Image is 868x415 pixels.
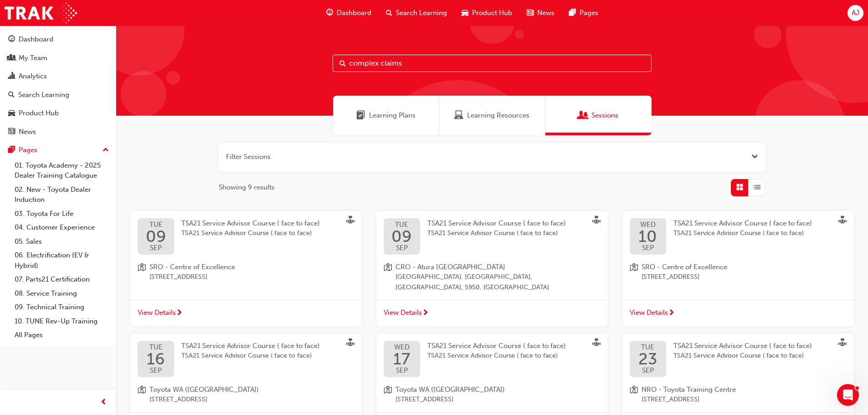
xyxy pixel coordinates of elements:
button: DashboardMy TeamAnalyticsSearch LearningProduct HubNews [4,29,113,142]
a: location-iconSRO - Centre of Excellence[STREET_ADDRESS] [630,262,847,282]
a: 07. Parts21 Certification [11,272,113,287]
a: View Details [376,300,608,326]
span: Sessions [579,110,588,121]
a: 03. Toyota For Life [11,207,113,221]
span: [GEOGRAPHIC_DATA], [GEOGRAPHIC_DATA], [GEOGRAPHIC_DATA], 5950, [GEOGRAPHIC_DATA] [395,272,601,292]
span: search-icon [8,91,15,99]
span: location-icon [138,262,146,282]
span: sessionType_FACE_TO_FACE-icon [838,216,847,226]
span: news-icon [8,128,15,136]
button: AJ [847,5,863,21]
span: NRO - Toyota Training Centre [642,384,736,395]
a: 08. Service Training [11,287,113,301]
a: location-iconSRO - Centre of Excellence[STREET_ADDRESS] [138,262,354,282]
span: pages-icon [8,146,15,154]
input: Search... [333,55,652,72]
a: Analytics [4,68,113,85]
a: WED10SEPTSA21 Service Advisor Course ( face to face)TSA21 Service Advisor Course ( face to face) [630,218,847,255]
span: SEP [393,367,410,374]
a: 09. Technical Training [11,300,113,314]
span: Sessions [591,110,618,121]
span: Learning Plans [356,110,365,121]
span: car-icon [462,7,468,19]
a: SessionsSessions [545,96,652,135]
span: Toyota WA ([GEOGRAPHIC_DATA]) [395,384,505,395]
a: Learning PlansLearning Plans [333,96,439,135]
button: WED10SEPTSA21 Service Advisor Course ( face to face)TSA21 Service Advisor Course ( face to face)l... [622,211,854,326]
span: View Details [630,307,668,318]
span: [STREET_ADDRESS] [395,395,505,405]
span: TSA21 Service Advisor Course ( face to face) [181,228,320,239]
span: TUE [147,344,165,351]
span: SRO - Centre of Excellence [642,262,727,272]
span: News [537,8,555,18]
span: Grid [736,182,743,193]
a: guage-iconDashboard [319,4,379,22]
span: guage-icon [326,7,333,19]
span: location-icon [630,384,638,405]
div: Search Learning [18,90,69,100]
span: pages-icon [569,7,576,19]
span: news-icon [527,7,534,19]
span: people-icon [8,54,15,62]
a: 06. Electrification (EV & Hybrid) [11,248,113,272]
span: location-icon [384,262,392,293]
a: search-iconSearch Learning [379,4,454,22]
span: SEP [391,245,412,251]
a: Dashboard [4,31,113,48]
span: SRO - Centre of Excellence [149,262,235,272]
span: AJ [852,8,859,18]
span: location-icon [138,384,146,405]
div: Pages [19,145,37,155]
span: guage-icon [8,36,15,44]
span: sessionType_FACE_TO_FACE-icon [592,216,601,226]
a: 01. Toyota Academy - 2025 Dealer Training Catalogue [11,159,113,183]
span: 17 [393,351,410,367]
span: search-icon [386,7,392,19]
span: location-icon [630,262,638,282]
span: Search Learning [396,8,447,18]
span: TSA21 Service Advisor Course ( face to face) [673,351,812,361]
a: location-iconToyota WA ([GEOGRAPHIC_DATA])[STREET_ADDRESS] [384,384,601,405]
span: TSA21 Service Advisor Course ( face to face) [427,351,566,361]
a: location-iconNRO - Toyota Training Centre[STREET_ADDRESS] [630,384,847,405]
span: next-icon [176,309,183,318]
a: 05. Sales [11,235,113,249]
a: pages-iconPages [562,4,606,22]
div: Dashboard [19,34,53,45]
span: sessionType_FACE_TO_FACE-icon [592,338,601,348]
span: SEP [147,367,165,374]
img: Trak [5,3,77,23]
button: Open the filter [751,152,758,162]
a: location-iconToyota WA ([GEOGRAPHIC_DATA])[STREET_ADDRESS] [138,384,354,405]
span: List [754,182,760,193]
span: TSA21 Service Advisor Course ( face to face) [427,228,566,239]
a: WED17SEPTSA21 Service Advisor Course ( face to face)TSA21 Service Advisor Course ( face to face) [384,341,601,377]
span: Toyota WA ([GEOGRAPHIC_DATA]) [149,384,259,395]
a: View Details [622,300,854,326]
a: 10. TUNE Rev-Up Training [11,314,113,328]
span: SEP [638,367,657,374]
a: TUE09SEPTSA21 Service Advisor Course ( face to face)TSA21 Service Advisor Course ( face to face) [384,218,601,255]
a: 02. New - Toyota Dealer Induction [11,183,113,207]
span: TSA21 Service Advisor Course ( face to face) [181,219,320,227]
span: [STREET_ADDRESS] [642,272,727,282]
span: TUE [391,221,412,228]
span: sessionType_FACE_TO_FACE-icon [346,338,354,348]
span: TSA21 Service Advisor Course ( face to face) [181,351,320,361]
span: Learning Plans [369,110,416,121]
span: WED [393,344,410,351]
button: TUE09SEPTSA21 Service Advisor Course ( face to face)TSA21 Service Advisor Course ( face to face)l... [376,211,608,326]
span: chart-icon [8,72,15,81]
span: Product Hub [472,8,512,18]
a: View Details [130,300,362,326]
span: sessionType_FACE_TO_FACE-icon [346,216,354,226]
span: 23 [638,351,657,367]
span: next-icon [668,309,675,318]
a: Product Hub [4,105,113,122]
div: My Team [19,53,47,63]
div: Product Hub [19,108,59,118]
span: 16 [147,351,165,367]
button: Pages [4,142,113,159]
